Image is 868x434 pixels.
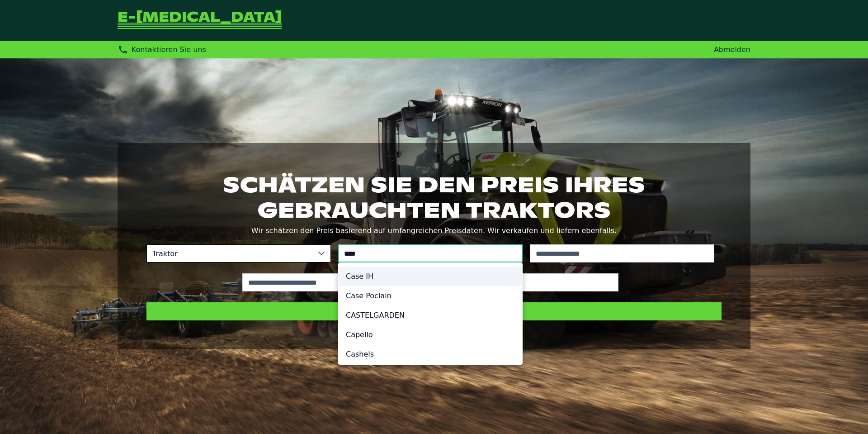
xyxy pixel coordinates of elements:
a: Abmelden [714,45,750,54]
h1: Schätzen Sie den Preis Ihres gebrauchten Traktors [146,172,722,223]
div: Kontaktieren Sie uns [118,44,206,55]
li: Capello [339,325,522,344]
li: CASTELGARDEN [339,305,522,325]
li: Case Poclain [339,286,522,305]
span: Traktor [147,245,312,262]
li: Caterpillar [339,364,522,383]
span: Kontaktieren Sie uns [132,45,206,54]
li: Case IH [339,267,522,286]
p: Wir schätzen den Preis basierend auf umfangreichen Preisdaten. Wir verkaufen und liefern ebenfalls. [146,224,722,237]
a: Zurück zur Startseite [118,11,282,30]
button: Preis schätzen [146,302,722,320]
li: Cashels [339,344,522,364]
